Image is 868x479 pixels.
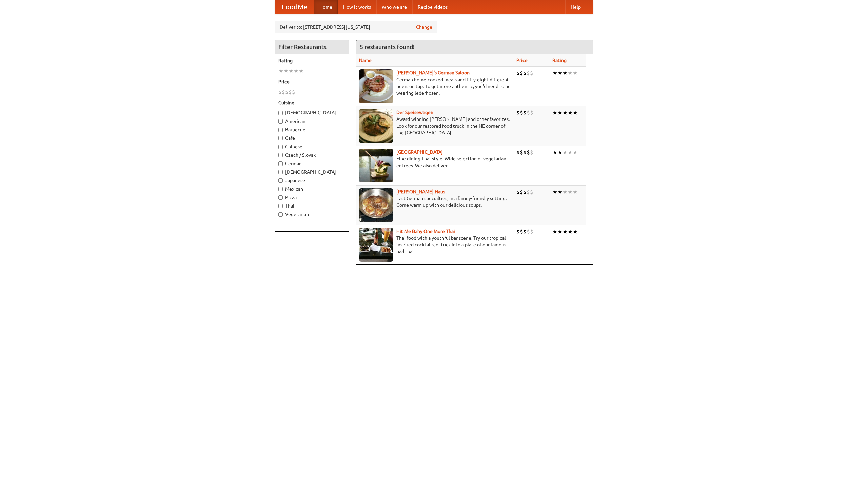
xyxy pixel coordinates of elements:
label: Vegetarian [278,211,346,218]
label: [DEMOGRAPHIC_DATA] [278,169,346,175]
a: Rating [552,58,567,63]
li: ★ [552,69,557,77]
input: American [278,119,283,124]
li: ★ [573,149,578,156]
li: $ [278,88,282,96]
a: Home [314,0,338,14]
li: ★ [557,228,563,235]
input: Thai [278,204,283,208]
a: [GEOGRAPHIC_DATA] [396,149,443,155]
li: $ [527,149,530,156]
li: ★ [563,69,568,77]
input: Pizza [278,195,283,200]
label: Japanese [278,177,346,184]
a: Recipe videos [412,0,453,14]
div: Deliver to: [STREET_ADDRESS][US_STATE] [275,21,437,33]
img: babythai.jpg [359,228,393,262]
li: $ [530,188,533,196]
li: $ [530,149,533,156]
li: ★ [573,69,578,77]
h5: Price [278,78,346,85]
a: How it works [338,0,376,14]
li: ★ [568,188,573,196]
p: German home-cooked meals and fifty-eight different beers on tap. To get more authentic, you'd nee... [359,76,511,96]
li: $ [523,228,527,235]
li: ★ [552,109,557,116]
input: [DEMOGRAPHIC_DATA] [278,170,283,174]
li: ★ [563,228,568,235]
li: $ [523,149,527,156]
label: Pizza [278,194,346,201]
img: speisewagen.jpg [359,109,393,143]
li: $ [523,69,527,77]
label: Czech / Slovak [278,152,346,158]
li: ★ [563,149,568,156]
li: ★ [573,228,578,235]
p: East German specialties, in a family-friendly setting. Come warm up with our delicious soups. [359,195,511,209]
p: Award-winning [PERSON_NAME] and other favorites. Look for our restored food truck in the NE corne... [359,116,511,136]
label: Chinese [278,143,346,150]
li: ★ [557,188,563,196]
p: Fine dining Thai-style. Wide selection of vegetarian entrées. We also deliver. [359,155,511,169]
li: ★ [299,67,304,75]
li: ★ [557,109,563,116]
li: $ [520,188,523,196]
input: Japanese [278,178,283,183]
li: $ [516,149,520,156]
li: ★ [568,109,573,116]
b: Hit Me Baby One More Thai [396,228,455,234]
li: $ [516,188,520,196]
li: $ [527,109,530,116]
li: $ [520,149,523,156]
li: $ [527,228,530,235]
ng-pluralize: 5 restaurants found! [360,44,415,50]
li: $ [282,88,285,96]
input: Mexican [278,187,283,191]
li: $ [520,69,523,77]
a: [PERSON_NAME] Haus [396,189,445,194]
li: ★ [563,109,568,116]
input: Chinese [278,145,283,149]
li: ★ [568,228,573,235]
label: [DEMOGRAPHIC_DATA] [278,109,346,116]
li: ★ [278,67,283,75]
li: ★ [563,188,568,196]
img: esthers.jpg [359,69,393,103]
input: [DEMOGRAPHIC_DATA] [278,111,283,115]
input: German [278,161,283,166]
input: Czech / Slovak [278,153,283,157]
li: $ [520,109,523,116]
li: $ [523,109,527,116]
li: $ [530,228,533,235]
a: FoodMe [275,0,314,14]
li: ★ [573,188,578,196]
li: ★ [552,188,557,196]
label: American [278,118,346,125]
li: $ [527,69,530,77]
a: Help [565,0,586,14]
li: ★ [552,149,557,156]
a: [PERSON_NAME]'s German Saloon [396,70,470,75]
input: Barbecue [278,128,283,132]
li: ★ [294,67,299,75]
li: $ [289,88,292,96]
img: kohlhaus.jpg [359,188,393,222]
h5: Cuisine [278,99,346,106]
h4: Filter Restaurants [275,40,349,54]
label: Mexican [278,186,346,192]
a: Der Speisewagen [396,110,433,115]
a: Name [359,58,372,63]
li: $ [516,69,520,77]
li: ★ [568,69,573,77]
li: ★ [552,228,557,235]
a: Change [416,24,432,30]
li: $ [523,188,527,196]
li: $ [285,88,289,96]
li: ★ [283,67,289,75]
li: ★ [573,109,578,116]
li: $ [516,228,520,235]
li: $ [527,188,530,196]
